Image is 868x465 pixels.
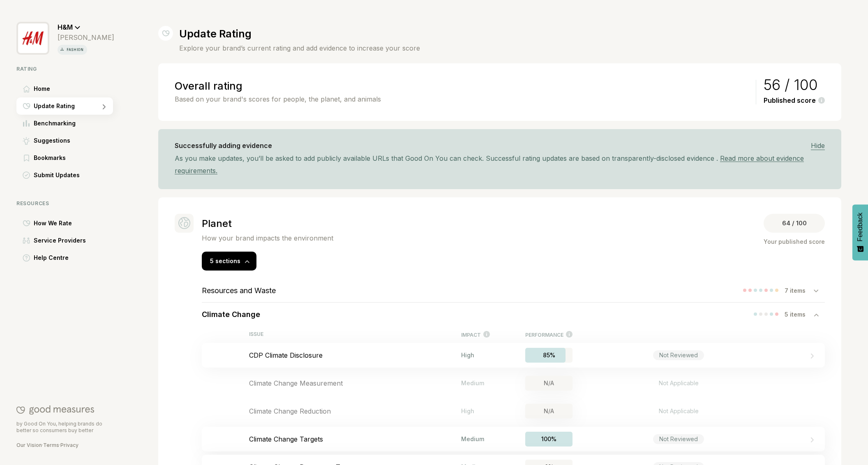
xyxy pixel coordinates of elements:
img: Update Rating [23,103,30,109]
p: Climate Change Reduction [249,407,461,415]
div: Published score [764,97,825,104]
div: · · [16,442,113,449]
h3: Successfully adding evidence [175,142,272,150]
div: PERFORMANCE [525,331,573,338]
span: Service Providers [34,236,86,245]
h3: Climate Change [202,310,260,319]
img: Service Providers [23,237,30,244]
div: Resources [16,200,114,206]
div: 64 / 100 [764,214,825,233]
img: Home [23,86,30,93]
p: Climate Change Measurement [249,379,461,387]
a: Service ProvidersService Providers [16,232,114,249]
span: Bookmarks [34,153,66,163]
span: Submit Updates [34,170,80,180]
span: Home [34,84,50,94]
a: BenchmarkingBenchmarking [16,115,114,132]
div: N/A [525,404,573,419]
img: Update Rating [162,26,170,41]
a: SuggestionsSuggestions [16,132,114,149]
a: Help CentreHelp Centre [16,249,114,266]
a: Submit UpdatesSubmit Updates [16,167,114,184]
iframe: Website support platform help button [832,429,860,457]
a: HomeHome [16,80,114,97]
h1: Update Rating [179,28,420,40]
p: CDP Climate Disclosure [249,351,461,359]
span: Feedback [856,213,864,241]
span: How We Rate [34,218,72,228]
span: Update Rating [34,101,75,111]
div: Medium [461,435,490,442]
p: by Good On You, helping brands do better so consumers buy better [16,421,113,434]
span: Suggestions [34,136,70,146]
p: Based on your brand's scores for people, the planet, and animals [175,94,752,104]
a: Privacy [60,442,78,448]
img: vertical icon [59,46,65,52]
h3: Resources and Waste [202,286,276,295]
img: Help Centre [23,254,30,262]
div: 85% [525,348,573,363]
a: Terms [43,442,59,448]
img: Submit Updates [23,171,30,179]
a: Update RatingUpdate Rating [16,97,114,115]
div: Not Reviewed [653,350,704,360]
span: Help Centre [34,253,69,263]
div: Your published score [764,237,825,247]
div: High [461,352,490,359]
div: Not Reviewed [653,434,704,444]
span: Benchmarking [34,118,76,128]
img: Suggestions [23,137,30,145]
span: Hide [811,141,825,150]
button: Feedback - Show survey [852,204,868,260]
img: Benchmarking [23,120,30,127]
img: Bookmarks [24,155,29,162]
h2: Planet [202,217,333,229]
div: ISSUE [249,331,461,338]
div: 56 / 100 [764,80,825,90]
a: Our Vision [16,442,42,448]
a: How We RateHow We Rate [16,215,114,232]
div: IMPACT [461,331,490,338]
div: Not Applicable [653,406,705,416]
img: Good On You [16,405,94,415]
img: How We Rate [23,220,30,227]
div: Not Applicable [653,378,705,388]
a: BookmarksBookmarks [16,149,114,167]
div: As you make updates, you’ll be asked to add publicly available URLs that Good On You can check. S... [175,152,825,177]
div: Medium [461,379,490,386]
p: Climate Change Targets [249,435,461,443]
p: fashion [65,46,85,53]
div: High [461,407,490,414]
div: N/A [525,376,573,391]
div: Rating [16,66,114,72]
span: 5 sections [210,257,240,264]
span: H&M [58,23,73,31]
h4: Explore your brand’s current rating and add evidence to increase your score [179,43,420,53]
div: 7 items [785,287,814,294]
h2: Overall rating [175,80,752,92]
a: Read more about evidence requirements. [175,154,804,175]
p: How your brand impacts the environment [202,234,333,242]
div: 100% [525,432,573,446]
div: [PERSON_NAME] [58,33,114,42]
div: 5 items [785,311,814,318]
img: Planet [178,217,190,229]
